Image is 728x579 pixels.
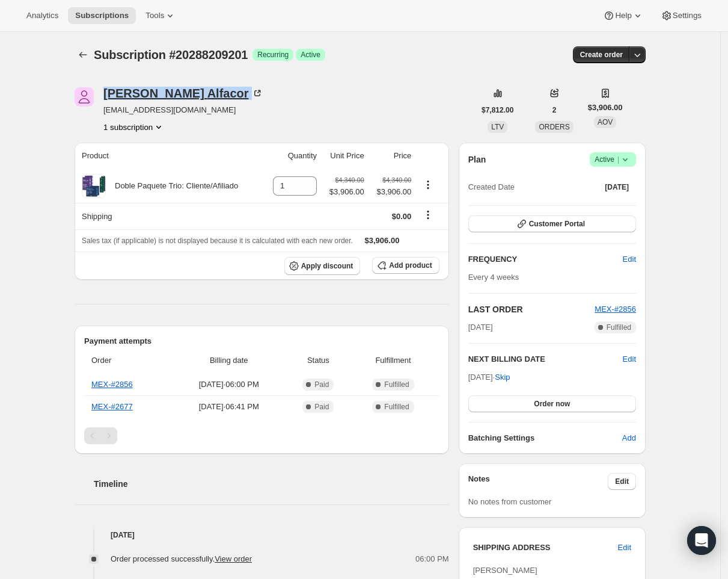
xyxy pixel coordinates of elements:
span: Help [615,11,631,20]
button: $7,812.00 [474,102,521,119]
h4: [DATE] [75,529,449,541]
span: Customer Portal [529,219,585,229]
button: Add product [372,257,439,274]
button: Create order [573,46,630,63]
span: Fulfilled [607,323,631,332]
button: 2 [545,102,564,119]
span: Add [622,432,636,444]
span: LTV [491,123,504,131]
span: [DATE] [605,182,629,192]
button: Edit [623,353,636,365]
span: $3,906.00 [588,102,623,114]
span: Edit [615,477,629,486]
span: | [617,155,619,164]
span: ORDERS [539,123,569,131]
button: Edit [611,538,638,557]
span: No notes from customer [468,497,552,506]
button: Settings [653,7,709,24]
button: Tools [138,7,183,24]
button: Subscriptions [68,7,136,24]
span: Billing date [176,355,282,367]
span: Created Date [468,181,515,193]
span: Fulfilled [384,380,409,389]
h3: SHIPPING ADDRESS [473,542,618,554]
nav: Pagination [84,427,439,444]
h2: NEXT BILLING DATE [468,353,623,365]
a: View order [215,554,252,563]
div: Open Intercom Messenger [687,526,716,555]
span: Status [289,355,347,367]
div: Doble Paquete Trio: Cliente/Afiliado [106,180,238,192]
span: Active [301,50,320,60]
span: $3,906.00 [329,186,364,198]
th: Unit Price [320,143,368,169]
button: Customer Portal [468,215,636,232]
span: Subscription #20288209201 [94,48,248,61]
button: [DATE] [598,179,636,196]
h2: FREQUENCY [468,253,623,265]
button: Add [615,429,643,448]
span: [DATE] · [468,373,510,382]
h2: LAST ORDER [468,303,595,315]
span: Skip [495,371,510,383]
button: Edit [608,473,636,490]
span: Active [595,153,631,166]
span: AOV [598,118,613,126]
span: Edit [618,542,631,554]
a: MEX-#2856 [595,305,636,314]
span: Analytics [26,11,58,20]
span: Settings [673,11,702,20]
h2: Timeline [94,478,449,490]
button: Skip [488,368,517,387]
span: [EMAIL_ADDRESS][DOMAIN_NAME] [103,104,263,116]
th: Price [368,143,415,169]
span: Add product [389,261,432,270]
button: Help [596,7,650,24]
div: [PERSON_NAME] Alfacor [103,87,263,99]
span: $3,906.00 [365,236,400,245]
button: Shipping actions [418,208,438,221]
span: Subscriptions [75,11,129,20]
span: Order now [534,399,570,409]
span: Order processed successfully. [111,554,252,563]
span: [DATE] · 06:41 PM [176,401,282,413]
span: Apply discount [301,261,353,271]
h2: Plan [468,153,486,166]
span: $3,906.00 [372,186,412,198]
span: Paid [314,402,329,412]
img: product img [82,174,106,198]
span: $0.00 [392,212,412,221]
th: Order [84,347,172,374]
button: Analytics [19,7,66,24]
span: Anabel Alfacor [75,87,94,107]
button: MEX-#2856 [595,303,636,315]
span: [DATE] · 06:00 PM [176,379,282,391]
small: $4,340.00 [335,176,364,184]
span: 06:00 PM [415,553,449,565]
th: Quantity [263,143,320,169]
span: Fulfillment [354,355,432,367]
span: Sales tax (if applicable) is not displayed because it is calculated with each new order. [82,237,353,245]
h2: Payment attempts [84,335,439,347]
span: [DATE] [468,321,493,333]
span: Paid [314,380,329,389]
a: MEX-#2856 [91,380,133,389]
span: 2 [552,105,557,115]
span: Edit [623,253,636,265]
h3: Notes [468,473,608,490]
th: Product [75,143,263,169]
span: Tools [145,11,164,20]
span: Every 4 weeks [468,273,519,282]
small: $4,340.00 [382,176,411,184]
span: Recurring [257,50,289,60]
span: Create order [580,50,623,60]
button: Order now [468,395,636,412]
th: Shipping [75,203,263,229]
span: $7,812.00 [482,105,513,115]
span: Fulfilled [384,402,409,412]
button: Edit [616,250,643,269]
button: Subscriptions [75,46,91,63]
a: MEX-#2677 [91,402,133,411]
